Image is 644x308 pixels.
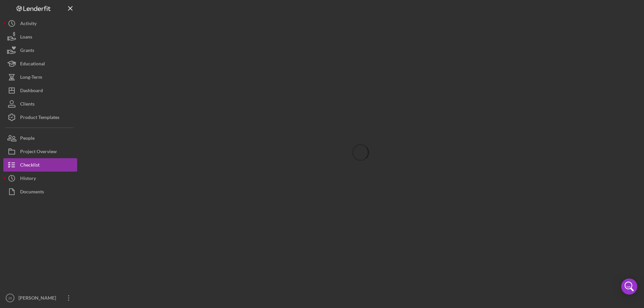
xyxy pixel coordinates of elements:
div: Educational [20,57,45,72]
button: Documents [3,185,77,198]
button: Grants [3,44,77,57]
button: JS[PERSON_NAME] [3,291,77,305]
div: Project Overview [20,145,57,160]
div: Clients [20,97,35,112]
button: Dashboard [3,84,77,97]
button: People [3,131,77,145]
div: Long-Term [20,70,42,85]
button: Product Templates [3,111,77,124]
button: Loans [3,30,77,44]
div: Checklist [20,158,40,173]
button: Project Overview [3,145,77,158]
div: Product Templates [20,111,59,126]
div: Dashboard [20,84,43,99]
div: People [20,131,35,146]
button: Activity [3,17,77,30]
div: Activity [20,17,37,32]
button: Long-Term [3,70,77,84]
div: [PERSON_NAME] [17,291,60,306]
div: Loans [20,30,32,45]
div: Grants [20,44,34,59]
div: Open Intercom Messenger [621,279,637,295]
button: Clients [3,97,77,111]
button: Educational [3,57,77,70]
text: JS [8,296,12,300]
button: Checklist [3,158,77,172]
div: History [20,172,36,187]
button: History [3,172,77,185]
div: Documents [20,185,44,200]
